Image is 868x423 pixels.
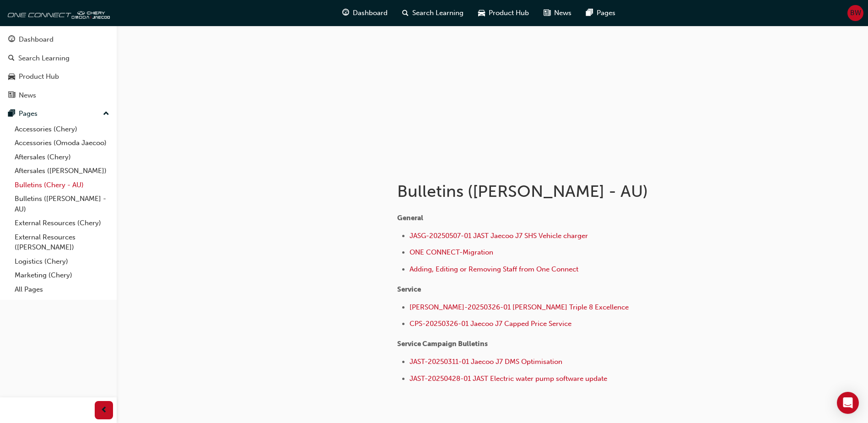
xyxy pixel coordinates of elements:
[4,68,113,85] a: Product Hub
[8,54,15,63] span: search-icon
[554,8,571,18] span: News
[410,320,571,328] a: CPS-20250326-01 Jaecoo J7 Capped Price Service
[342,7,349,19] span: guage-icon
[19,108,38,119] div: Pages
[847,5,863,21] button: BW
[410,248,493,256] a: ONE CONNECT-Migration
[412,8,464,18] span: Search Learning
[397,340,488,348] span: Service Campaign Bulletins
[335,4,395,22] a: guage-iconDashboard
[11,268,113,282] a: Marketing (Chery)
[397,285,421,293] span: Service
[850,8,861,18] span: BW
[8,36,15,44] span: guage-icon
[11,178,113,192] a: Bulletins (Chery - AU)
[410,265,578,273] a: Adding, Editing or Removing Staff from One Connect
[5,4,110,22] img: oneconnect
[4,31,113,48] a: Dashboard
[410,374,607,383] a: JAST-20250428-01 JAST Electric water pump software update
[19,71,59,82] div: Product Hub
[19,90,36,101] div: News
[11,136,113,150] a: Accessories (Omoda Jaecoo)
[4,105,113,122] button: Pages
[471,4,536,22] a: car-iconProduct Hub
[410,232,588,240] a: JASG-20250507-01 JAST Jaecoo J7 SHS Vehicle charger
[11,164,113,178] a: Aftersales ([PERSON_NAME])
[11,192,113,216] a: Bulletins ([PERSON_NAME] - AU)
[11,230,113,255] a: External Resources ([PERSON_NAME])
[4,29,113,105] button: DashboardSearch LearningProduct HubNews
[397,181,697,201] h1: Bulletins ([PERSON_NAME] - AU)
[18,53,70,64] div: Search Learning
[8,110,15,118] span: pages-icon
[101,405,108,416] span: prev-icon
[544,7,550,19] span: news-icon
[11,122,113,136] a: Accessories (Chery)
[395,4,471,22] a: search-iconSearch Learning
[478,7,485,19] span: car-icon
[397,214,423,222] span: General
[597,8,615,18] span: Pages
[536,4,579,22] a: news-iconNews
[410,303,629,311] a: [PERSON_NAME]-20250326-01 [PERSON_NAME] Triple 8 Excellence
[353,8,388,18] span: Dashboard
[4,50,113,67] a: Search Learning
[586,7,593,19] span: pages-icon
[489,8,529,18] span: Product Hub
[8,92,15,100] span: news-icon
[410,358,562,366] a: JAST-20250311-01 Jaecoo J7 DMS Optimisation
[4,87,113,104] a: News
[837,392,859,414] div: Open Intercom Messenger
[579,4,623,22] a: pages-iconPages
[11,216,113,230] a: External Resources (Chery)
[11,150,113,164] a: Aftersales (Chery)
[8,73,15,81] span: car-icon
[19,34,54,45] div: Dashboard
[11,282,113,297] a: All Pages
[11,255,113,269] a: Logistics (Chery)
[103,108,109,120] span: up-icon
[402,7,409,19] span: search-icon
